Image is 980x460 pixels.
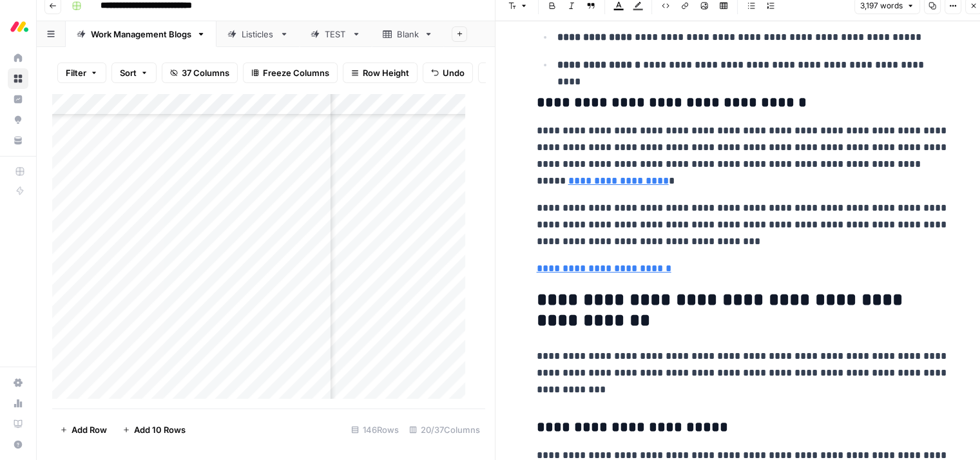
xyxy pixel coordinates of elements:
[363,66,409,79] span: Row Height
[162,62,238,83] button: 37 Columns
[443,66,465,79] span: Undo
[8,434,28,455] button: Help + Support
[300,21,372,47] a: TEST
[8,414,28,434] a: Learning Hub
[72,423,107,436] span: Add Row
[111,62,157,83] button: Sort
[8,393,28,414] a: Usage
[8,48,28,68] a: Home
[66,66,86,79] span: Filter
[325,28,347,41] div: TEST
[346,419,404,440] div: 146 Rows
[263,66,329,79] span: Freeze Columns
[8,68,28,89] a: Browse
[8,130,28,151] a: Your Data
[372,21,444,47] a: Blank
[397,28,419,41] div: Blank
[243,62,338,83] button: Freeze Columns
[8,110,28,130] a: Opportunities
[8,15,31,38] img: Monday.com Logo
[8,10,28,43] button: Workspace: Monday.com
[120,66,137,79] span: Sort
[91,28,191,41] div: Work Management Blogs
[343,62,418,83] button: Row Height
[242,28,274,41] div: Listicles
[8,372,28,393] a: Settings
[216,21,300,47] a: Listicles
[404,419,485,440] div: 20/37 Columns
[182,66,229,79] span: 37 Columns
[8,89,28,110] a: Insights
[57,62,106,83] button: Filter
[115,419,193,440] button: Add 10 Rows
[423,62,473,83] button: Undo
[52,419,115,440] button: Add Row
[134,423,186,436] span: Add 10 Rows
[66,21,216,47] a: Work Management Blogs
